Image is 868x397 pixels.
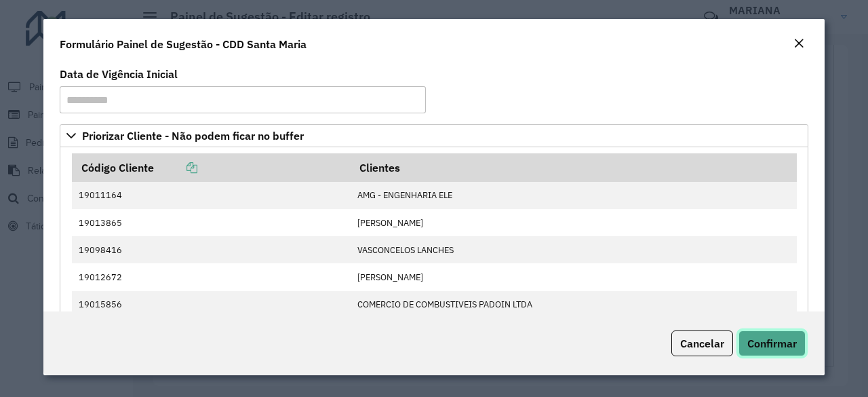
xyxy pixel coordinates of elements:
button: Confirmar [738,330,806,356]
h4: Formulário Painel de Sugestão - CDD Santa Maria [60,36,307,52]
td: [PERSON_NAME] [350,263,796,290]
td: 19013865 [72,209,351,236]
em: Fechar [793,38,804,49]
a: Priorizar Cliente - Não podem ficar no buffer [60,124,808,147]
span: Priorizar Cliente - Não podem ficar no buffer [82,130,304,141]
a: Copiar [154,161,197,174]
td: 19015856 [72,291,351,318]
button: Cancelar [671,330,733,356]
span: Confirmar [747,337,797,350]
td: 19012672 [72,263,351,290]
td: 19011164 [72,182,351,209]
label: Data de Vigência Inicial [60,66,178,82]
button: Close [789,35,808,53]
td: [PERSON_NAME] [350,209,796,236]
td: COMERCIO DE COMBUSTIVEIS PADOIN LTDA [350,291,796,318]
td: 19098416 [72,236,351,263]
span: Cancelar [680,337,724,350]
td: VASCONCELOS LANCHES [350,236,796,263]
th: Código Cliente [72,153,351,182]
td: AMG - ENGENHARIA ELE [350,182,796,209]
th: Clientes [350,153,796,182]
